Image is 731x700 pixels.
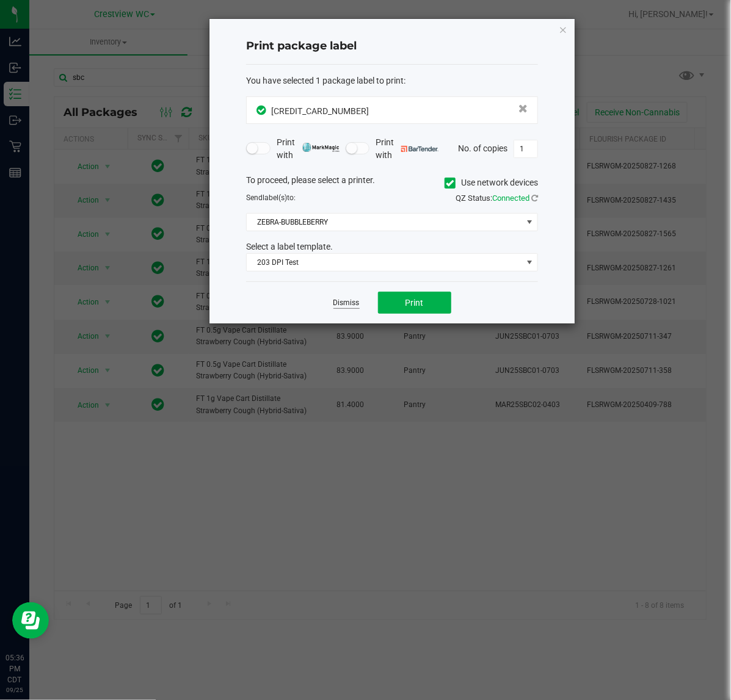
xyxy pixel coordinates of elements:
[445,176,538,189] label: Use network devices
[256,104,268,117] span: In Sync
[376,136,438,162] span: Print with
[12,602,49,639] iframe: Resource center
[406,298,424,308] span: Print
[237,240,547,253] div: Select a label template.
[237,174,547,192] div: To proceed, please select a printer.
[302,143,340,152] img: mark_magic_cybra.png
[333,298,360,308] a: Dismiss
[271,106,369,116] span: [CREDIT_CARD_NUMBER]
[401,146,438,152] img: bartender.png
[277,136,340,162] span: Print with
[492,193,529,203] span: Connected
[456,193,538,203] span: QZ Status:
[378,292,451,314] button: Print
[247,214,522,231] span: ZEBRA-BUBBLEBERRY
[246,38,538,54] h4: Print package label
[246,193,296,202] span: Send to:
[247,254,522,271] span: 203 DPI Test
[246,74,538,87] div: :
[246,76,404,85] span: You have selected 1 package label to print
[458,143,507,153] span: No. of copies
[263,193,287,202] span: label(s)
